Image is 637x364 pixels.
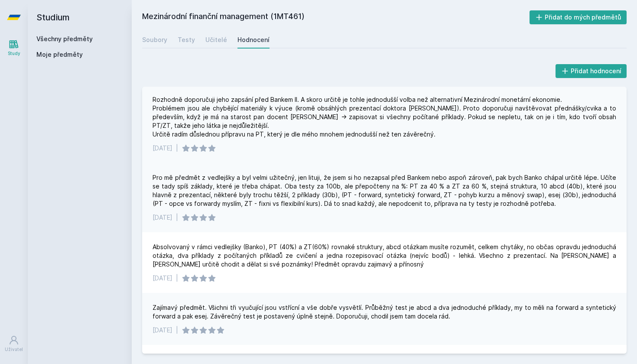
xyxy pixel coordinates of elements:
[153,243,616,269] div: Absolvovaný v rámci vedlejšky (Banko), PT (40%) a ZT(60%) rovnaké struktury, abcd otázkam musíte ...
[36,50,83,59] span: Moje předměty
[176,326,178,335] div: |
[530,10,627,24] button: Přidat do mých předmětů
[153,326,172,335] div: [DATE]
[205,36,227,44] div: Učitelé
[36,35,93,42] a: Všechny předměty
[178,36,195,44] div: Testy
[153,274,172,283] div: [DATE]
[2,35,26,61] a: Study
[237,36,270,44] div: Hodnocení
[176,213,178,222] div: |
[142,10,530,24] h2: Mezinárodní finanční management (1MT461)
[153,95,616,139] div: Rozhodně doporučuji jeho zapsání před Bankem II. A skoro určitě je tohle jednodušší volba než alt...
[153,173,616,208] div: Pro mě předmět z vedlejšky a byl velmi užitečný, jen lituji, že jsem si ho nezapsal před Bankem n...
[142,31,167,49] a: Soubory
[153,144,172,153] div: [DATE]
[178,31,195,49] a: Testy
[176,274,178,283] div: |
[2,331,26,357] a: Uživatel
[176,144,178,153] div: |
[5,346,23,353] div: Uživatel
[142,36,167,44] div: Soubory
[237,31,270,49] a: Hodnocení
[153,213,172,222] div: [DATE]
[8,50,20,57] div: Study
[153,303,616,321] div: Zajímavý předmět. Všichni tři vyučující jsou vstřícní a vše dobře vysvětlí. Průběžný test je abcd...
[205,31,227,49] a: Učitelé
[556,64,627,78] button: Přidat hodnocení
